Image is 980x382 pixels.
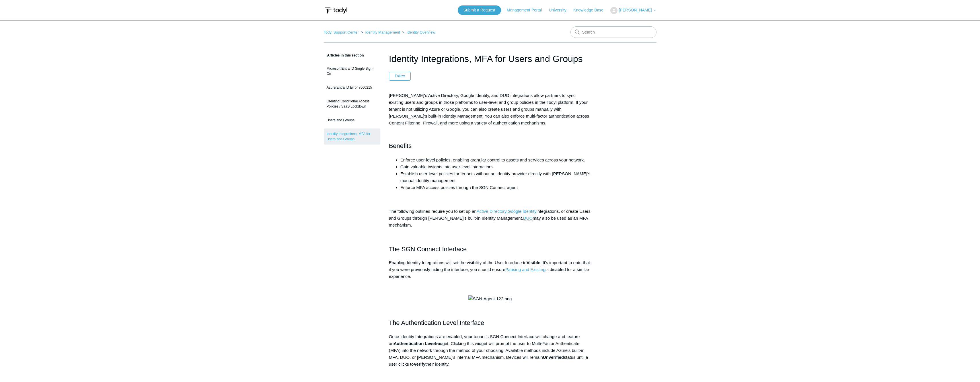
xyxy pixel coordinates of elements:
[400,171,590,183] span: Establish user-level policies for tenants without an identity provider directly with [PERSON_NAME...
[407,30,435,34] a: Identity Overview
[324,30,359,34] a: Todyl Support Center
[389,142,412,149] span: Benefits
[527,260,540,265] span: Visible
[324,5,348,16] img: Todyl Support Center Help Center home page
[389,260,527,265] span: Enabling Identity Integrations will set the visibility of the User Interface to
[401,30,435,34] li: Identity Overview
[324,53,364,57] span: Articles in this section
[389,93,589,125] span: [PERSON_NAME]'s Active Directory, Google Identity, and DUO integrations allow partners to sync ex...
[389,52,591,66] h1: Identity Integrations, MFA for Users and Groups
[505,267,545,272] a: Pausing and Existing
[400,157,585,162] span: Enforce user-level policies, enabling granular control to assets and services across your network.
[324,96,380,112] a: Creating Conditional Access Policies / SaaS Lockdown
[389,318,591,328] h2: The Authentication Level Interface
[324,63,380,79] a: Microsoft Entra ID Single Sign-On
[543,355,564,360] strong: Unverified
[324,128,380,145] a: Identity Integrations, MFA for Users and Groups
[468,295,512,302] img: SGN-Agent-122.png
[393,341,436,346] strong: Authentication Level
[619,8,652,12] span: [PERSON_NAME]
[400,185,518,190] span: Enforce MFA access policies through the SGN Connect agent
[389,333,591,368] p: Once Identity Integrations are enabled, your tenant's SGN Connect Interface will change and featu...
[400,164,494,169] span: Gain valuable insights into user-level interactions
[365,30,400,34] a: Identity Management
[508,209,537,214] a: Google Identity
[507,7,548,13] a: Management Portal
[389,209,591,227] span: integrations, or create Users and Groups through [PERSON_NAME]'s built-in Identity Management. ma...
[570,26,656,38] input: Search
[324,82,380,93] a: Azure/Entra ID Error 7000215
[523,216,533,221] a: DUO
[324,115,380,126] a: Users and Groups
[389,209,477,214] span: The following outlines require you to set up an
[573,7,609,13] a: Knowledge Base
[610,7,656,14] button: [PERSON_NAME]
[414,362,425,367] strong: Verify
[477,209,508,214] a: Active Directory,
[360,30,401,34] li: Identity Management
[389,245,467,253] span: The SGN Connect Interface
[324,30,360,34] li: Todyl Support Center
[389,72,411,80] button: Follow Article
[549,7,572,13] a: University
[458,5,501,15] a: Submit a Request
